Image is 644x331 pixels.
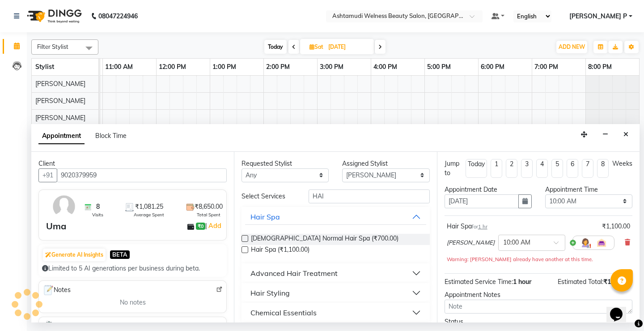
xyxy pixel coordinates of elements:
button: Generate AI Insights [43,249,106,261]
li: 2 [506,159,517,178]
div: Hair Spa [447,222,487,231]
span: Notes [42,284,71,296]
button: Close [619,128,632,142]
span: [PERSON_NAME] P [569,12,627,21]
a: 2:00 PM [264,60,292,73]
span: ₹0 [196,223,205,230]
div: Today [468,159,485,169]
span: Block Time [95,132,127,140]
span: Today [264,40,287,54]
button: Chemical Essentials [245,305,426,321]
div: Client [38,159,227,168]
span: ₹8,650.00 [195,202,223,211]
li: 6 [567,159,578,178]
img: logo [23,4,84,29]
span: 8 [96,202,100,211]
a: 1:00 PM [210,60,238,73]
li: 3 [521,159,533,178]
div: Assigned Stylist [342,159,429,168]
span: Total Spent [197,211,220,218]
span: Sat [307,43,326,50]
a: 3:00 PM [318,60,346,73]
div: Select Services [235,192,302,201]
span: Estimated Total: [558,278,603,286]
img: Hairdresser.png [580,237,591,248]
div: Advanced Hair Treatment [250,268,338,279]
li: 5 [551,159,563,178]
li: 7 [582,159,593,178]
button: +91 [38,168,57,182]
li: 4 [536,159,548,178]
input: Search by service name [309,189,429,203]
div: Jump to [445,159,462,178]
span: Estimated Service Time: [445,278,513,286]
span: Visits [92,211,103,218]
span: 1 hour [513,278,531,286]
a: 4:00 PM [371,60,399,73]
span: Filter Stylist [37,43,68,50]
a: Add [207,220,223,231]
span: ₹1,100.00 [603,278,632,286]
div: ₹1,100.00 [602,222,630,231]
div: Requested Stylist [241,159,329,168]
a: 7:00 PM [532,60,560,73]
span: [DEMOGRAPHIC_DATA] Normal Hair Spa (₹700.00) [251,234,398,245]
button: Hair Spa [245,209,426,225]
div: Hair Spa [250,211,280,222]
span: No notes [120,298,146,307]
span: ₹1,081.25 [135,202,163,211]
span: Hair Spa (₹1,100.00) [251,245,309,256]
span: Appointment [38,128,85,144]
li: 8 [597,159,609,178]
span: ADD NEW [559,43,585,50]
span: BETA [110,250,130,259]
button: Hair Styling [245,285,426,301]
span: Stylist [35,63,54,71]
iframe: chat widget [606,295,635,322]
span: | [205,220,223,231]
div: Hair Styling [250,288,290,298]
input: yyyy-mm-dd [445,194,519,208]
li: 1 [491,159,502,178]
input: Search by Name/Mobile/Email/Code [57,168,227,182]
b: 08047224946 [98,4,138,29]
span: [PERSON_NAME] [35,114,85,122]
a: 5:00 PM [425,60,453,73]
div: Status [445,317,532,327]
div: Appointment Notes [445,290,632,300]
div: Limited to 5 AI generations per business during beta. [42,264,223,273]
div: Uma [46,219,66,233]
input: 2025-09-06 [326,40,370,54]
div: Appointment Date [445,185,532,194]
a: 8:00 PM [586,60,614,73]
span: [PERSON_NAME] [35,80,85,88]
span: [PERSON_NAME] [35,97,85,105]
small: for [472,224,487,230]
div: Weeks [612,159,632,168]
div: Appointment Time [545,185,632,194]
div: Chemical Essentials [250,307,317,318]
button: ADD NEW [556,41,587,53]
span: [PERSON_NAME] [447,238,495,247]
a: 6:00 PM [479,60,507,73]
a: 11:00 AM [103,60,135,73]
img: Interior.png [596,237,607,248]
button: Advanced Hair Treatment [245,265,426,281]
span: Average Spent [134,211,164,218]
span: 1 hr [478,224,487,230]
small: Warning: [PERSON_NAME] already have another at this time. [447,256,593,262]
a: 12:00 PM [157,60,188,73]
img: avatar [51,193,77,219]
